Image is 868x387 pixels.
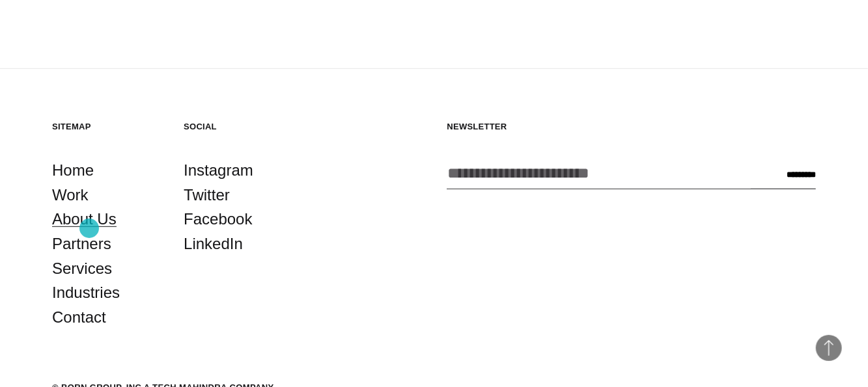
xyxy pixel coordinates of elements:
a: Twitter [184,183,230,207]
a: Home [52,158,94,183]
a: Services [52,256,112,281]
a: Work [52,183,89,207]
a: About Us [52,207,117,232]
h5: Social [184,121,289,132]
h5: Newsletter [447,121,816,132]
a: Industries [52,280,120,305]
button: Back to Top [816,335,842,361]
a: Facebook [184,207,252,232]
a: Partners [52,232,111,256]
a: Instagram [184,158,253,183]
a: Contact [52,305,106,330]
h5: Sitemap [52,121,158,132]
a: LinkedIn [184,232,243,256]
